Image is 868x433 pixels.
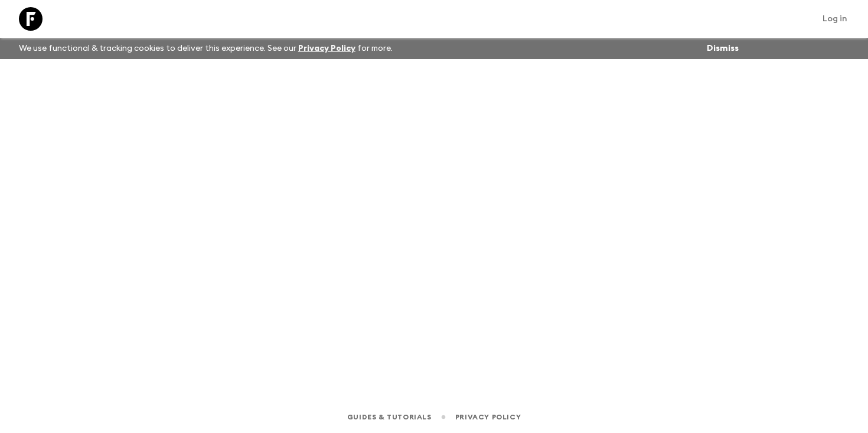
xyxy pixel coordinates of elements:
a: Log in [816,11,854,27]
button: Dismiss [704,40,742,57]
a: Privacy Policy [455,411,521,424]
a: Privacy Policy [298,44,355,53]
p: We use functional & tracking cookies to deliver this experience. See our for more. [14,38,397,59]
a: Guides & Tutorials [347,411,432,424]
